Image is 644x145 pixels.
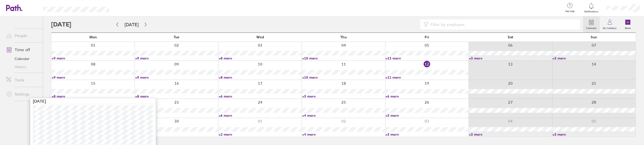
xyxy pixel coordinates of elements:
a: +6 more [219,94,302,99]
a: +9 more [135,75,218,80]
a: +10 more [302,56,385,61]
a: Book [620,16,636,33]
a: +1 more [135,132,218,137]
a: Calendar [2,55,43,63]
a: +8 more [135,94,218,99]
a: +6 more [385,94,468,99]
a: +3 more [552,132,635,137]
a: +9 more [52,75,135,80]
label: Calendar [583,25,600,30]
button: [DATE] [120,20,143,29]
a: +4 more [302,132,385,137]
a: +3 more [552,56,635,61]
a: Notifications [583,3,600,13]
span: Get help [562,10,578,13]
a: Tools [2,75,43,85]
a: +3 more [469,132,552,137]
a: Calendar [583,16,600,33]
a: +3 more [469,56,552,61]
a: +5 more [135,113,218,118]
a: Settings [2,89,43,99]
span: Mon [89,35,97,39]
span: Tue [174,35,179,39]
input: Filter by employee [428,20,577,29]
a: +3 more [385,132,468,137]
a: +9 more [135,56,218,61]
a: +11 more [385,75,468,80]
a: +9 more [52,56,135,61]
a: +8 more [52,94,135,99]
label: Book [622,25,634,30]
a: Time off [2,45,43,55]
span: Sun [591,35,597,39]
a: +8 more [219,56,302,61]
a: +5 more [302,94,385,99]
div: [DATE] [30,98,156,104]
span: Fri [425,35,429,39]
a: +4 more [302,113,385,118]
a: +5 more [385,113,468,118]
a: People [2,31,43,41]
a: +2 more [219,132,302,137]
a: +13 more [385,56,468,61]
span: Wed [256,35,264,39]
a: +8 more [219,75,302,80]
span: Thu [340,35,347,39]
span: Sat [508,35,513,39]
a: History [2,63,43,71]
a: +10 more [302,75,385,80]
span: Notifications [583,10,600,13]
a: +6 more [219,113,302,118]
a: My holidays [600,16,620,33]
label: My holidays [600,25,620,30]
